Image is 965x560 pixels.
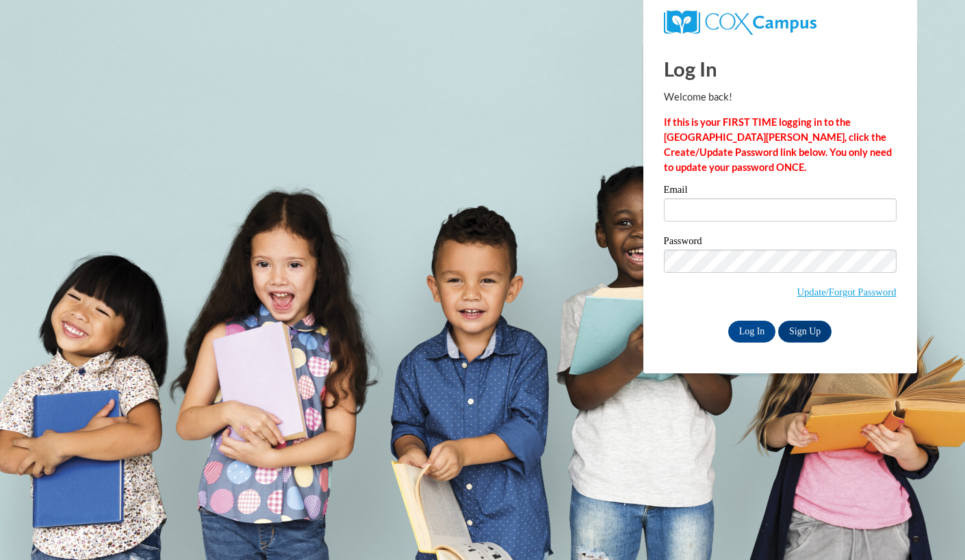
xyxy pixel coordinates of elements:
strong: If this is your FIRST TIME logging in to the [GEOGRAPHIC_DATA][PERSON_NAME], click the Create/Upd... [664,116,892,173]
a: COX Campus [664,16,816,27]
a: Sign Up [778,321,832,343]
label: Email [664,185,897,198]
a: Update/Forgot Password [797,286,896,297]
p: Welcome back! [664,90,897,105]
input: Log In [728,321,776,343]
img: COX Campus [664,10,816,35]
h1: Log In [664,55,897,83]
label: Password [664,236,897,250]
